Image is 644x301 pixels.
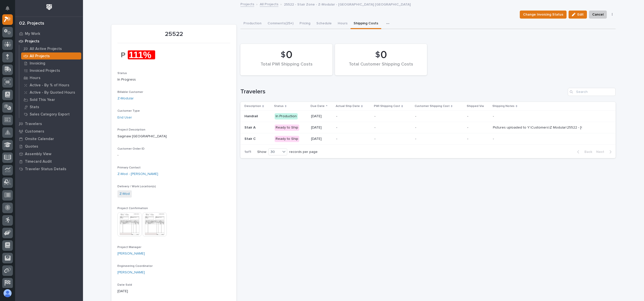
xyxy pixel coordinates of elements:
[15,30,83,37] a: My Work
[25,144,38,149] p: Quotes
[493,114,494,118] div: -
[117,166,141,169] span: Primary Contact
[117,246,141,249] span: Project Manager
[520,11,567,19] button: Change Invoicing Status
[569,11,587,19] button: Edit
[336,126,370,130] p: -
[117,147,145,150] span: Customer Order ID
[296,19,313,29] button: Pricing
[311,137,332,141] p: [DATE]
[30,61,45,66] p: Invoicing
[30,112,70,117] p: Sales Category Export
[415,136,417,141] p: -
[25,32,40,36] p: My Work
[492,103,514,109] p: Shipping Notes
[2,3,13,14] button: Notifications
[19,60,83,67] a: Invoicing
[25,129,44,134] p: Customers
[281,50,285,60] span: $
[274,103,284,109] p: Status
[117,185,156,188] span: Delivery / Work Location(s)
[15,143,83,150] a: Quotes
[311,126,332,130] p: [DATE]
[596,150,607,154] span: Next
[25,39,39,44] p: Projects
[467,103,484,109] p: Shipped Via
[269,149,281,155] div: 30
[19,45,83,52] a: All Active Projects
[240,133,616,145] tr: Stair CReady to Ship[DATE]--- -- --
[25,122,42,126] p: Travelers
[117,251,145,256] a: [PERSON_NAME]
[2,288,13,298] button: users-avatar
[19,21,44,26] div: 02. Projects
[117,153,230,158] p: -
[30,98,55,102] p: Sold This Year
[30,105,39,109] p: Stats
[594,150,616,154] button: Next
[117,46,155,64] img: PO-QpliGpFKz771IuV_ZA1LDzx5w1De2iLJxjXnhdK4
[335,19,351,29] button: Hours
[240,1,254,7] a: Projects
[336,103,360,109] p: Actual Ship Date
[117,115,132,120] a: End User
[374,125,376,130] p: -
[117,171,158,177] a: Z-Mod - [PERSON_NAME]
[336,137,370,141] p: -
[30,54,50,58] p: All Projects
[374,103,400,109] p: PWI Shipping Cost
[117,96,134,101] a: Z-Modular
[6,6,13,14] div: Notifications
[311,103,325,109] p: Due Date
[25,167,66,171] p: Traveler Status Details
[380,49,387,61] span: 0
[19,111,83,118] a: Sales Category Export
[30,83,69,88] p: Active - By % of Hours
[15,158,83,165] a: Timecard Audit
[286,49,292,61] span: 0
[117,77,230,82] p: In Progress
[589,11,607,19] button: Cancel
[568,88,616,96] input: Search
[117,270,145,275] a: [PERSON_NAME]
[275,113,298,119] div: In Production
[117,283,132,286] span: Date Sold
[19,89,83,96] a: Active - By Quoted Hours
[240,88,566,95] h1: Travelers
[117,91,143,94] span: Billable Customer
[117,128,145,131] span: Project Description
[467,126,489,130] p: -
[493,137,494,141] div: -
[19,103,83,110] a: Stats
[313,19,335,29] button: Schedule
[117,109,140,112] span: Customer Type
[19,82,83,89] a: Active - By % of Hours
[244,114,270,118] p: Handrail
[30,69,60,73] p: Invoiced Projects
[374,113,376,118] p: -
[25,159,52,164] p: Timecard Audit
[523,12,563,18] span: Change Invoicing Status
[415,125,417,130] p: -
[275,136,299,142] div: Ready to Ship
[15,165,83,173] a: Traveler Status Details
[15,128,83,135] a: Customers
[244,137,270,141] p: Stair C
[30,47,62,51] p: All Active Projects
[311,114,332,118] p: [DATE]
[19,96,83,103] a: Sold This Year
[284,1,411,7] p: 25522 - Stair Zone - Z-Modular - [GEOGRAPHIC_DATA] [GEOGRAPHIC_DATA]
[119,191,130,197] a: Z-Mod
[240,146,255,158] p: 1 of 1
[415,113,417,118] p: -
[581,150,592,154] span: Back
[351,19,381,29] button: Shipping Costs
[30,90,75,95] p: Active - By Quoted Hours
[467,114,489,118] p: -
[577,12,584,17] span: Edit
[117,265,153,268] span: Engineering Coordinator
[117,207,148,210] span: Project Confirmation
[240,19,265,29] button: Production
[415,103,450,109] p: Customer Shipping Cost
